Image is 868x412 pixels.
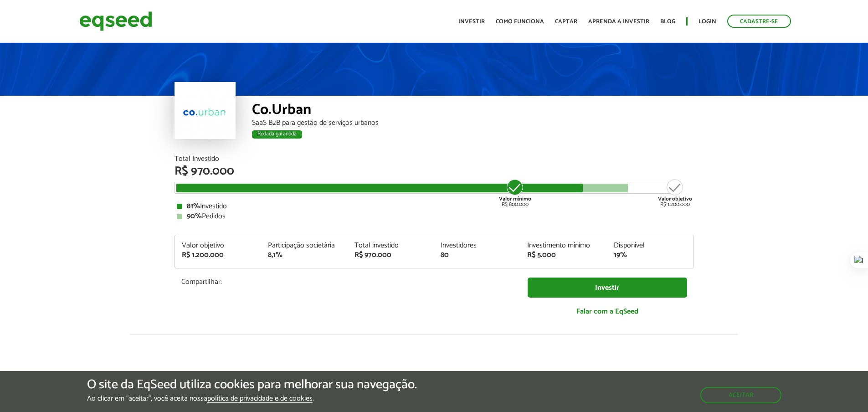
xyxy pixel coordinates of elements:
div: R$ 5.000 [527,252,600,259]
strong: Valor mínimo [499,195,531,203]
div: R$ 970.000 [175,165,694,177]
div: R$ 1.200.000 [182,252,255,259]
a: Investir [528,278,687,298]
div: Investido [177,203,692,210]
div: Rodada garantida [252,130,302,139]
div: R$ 970.000 [354,252,427,259]
div: Total investido [354,242,427,249]
div: Investimento mínimo [527,242,600,249]
div: SaaS B2B para gestão de serviços urbanos [252,119,694,127]
div: 19% [614,252,687,259]
div: Disponível [614,242,687,249]
div: Investidores [441,242,514,249]
a: Aprenda a investir [588,19,649,25]
a: Cadastre-se [727,15,791,28]
button: Aceitar [700,387,781,403]
img: EqSeed [79,9,152,33]
p: Compartilhar: [181,278,514,286]
a: Blog [660,19,675,25]
h5: O site da EqSeed utiliza cookies para melhorar sua navegação. [87,378,417,392]
div: 80 [441,252,514,259]
a: Captar [555,19,577,25]
div: Participação societária [268,242,341,249]
div: Valor objetivo [182,242,255,249]
div: Pedidos [177,213,692,220]
a: Como funciona [496,19,544,25]
strong: 90% [187,210,202,222]
div: Total Investido [175,155,694,163]
div: R$ 800.000 [498,178,532,207]
div: 8,1% [268,252,341,259]
strong: Valor objetivo [658,195,692,203]
a: Investir [458,19,485,25]
a: Falar com a EqSeed [528,302,687,321]
div: Co.Urban [252,103,694,119]
p: Ao clicar em "aceitar", você aceita nossa . [87,394,417,403]
a: política de privacidade e de cookies [207,395,313,403]
strong: 81% [187,200,200,212]
div: R$ 1.200.000 [658,178,692,207]
a: Login [699,19,716,25]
